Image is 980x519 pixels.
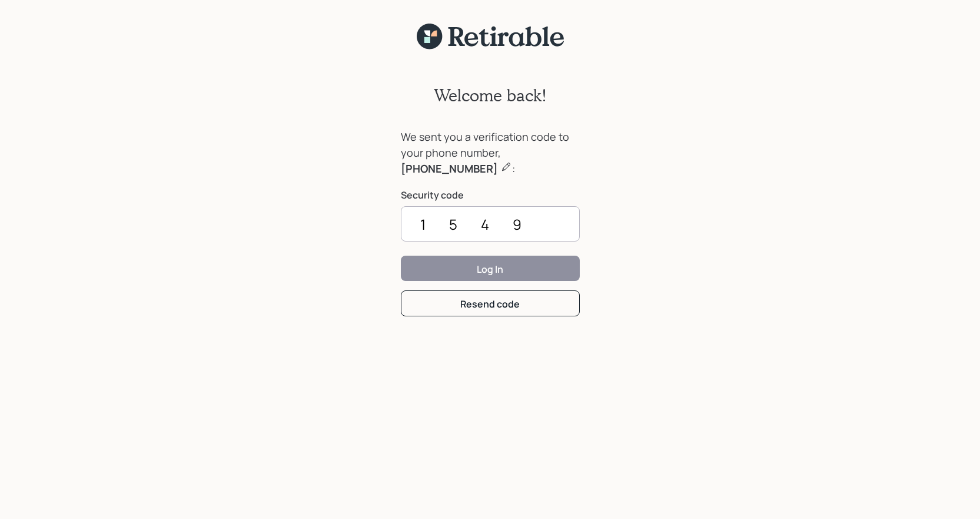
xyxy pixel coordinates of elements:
[477,263,503,276] div: Log In
[401,290,580,316] button: Resend code
[401,161,498,176] b: [PHONE_NUMBER]
[401,256,580,281] button: Log In
[434,85,547,105] h2: Welcome back!
[460,297,520,310] div: Resend code
[401,189,580,201] label: Security code
[401,206,580,242] input: ••••
[401,129,580,177] div: We sent you a verification code to your phone number, :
